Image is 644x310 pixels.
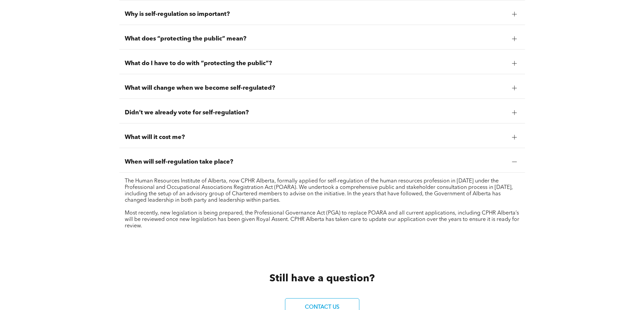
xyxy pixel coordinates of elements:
[125,210,520,229] p: Most recently, new legislation is being prepared, the Professional Governance Act (PGA) to replac...
[125,84,507,92] span: What will change when we become self-regulated?
[269,274,375,284] span: Still have a question?
[125,109,507,116] span: Didn’t we already vote for self-regulation?
[125,35,507,43] span: What does “protecting the public” mean?
[125,10,507,18] span: Why is self-regulation so important?
[125,178,520,204] p: The Human Resources Institute of Alberta, now CPHR Alberta, formally applied for self-regulation ...
[125,60,507,67] span: What do I have to do with “protecting the public”?
[125,158,507,166] span: When will self-regulation take place?
[125,134,507,141] span: What will it cost me?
